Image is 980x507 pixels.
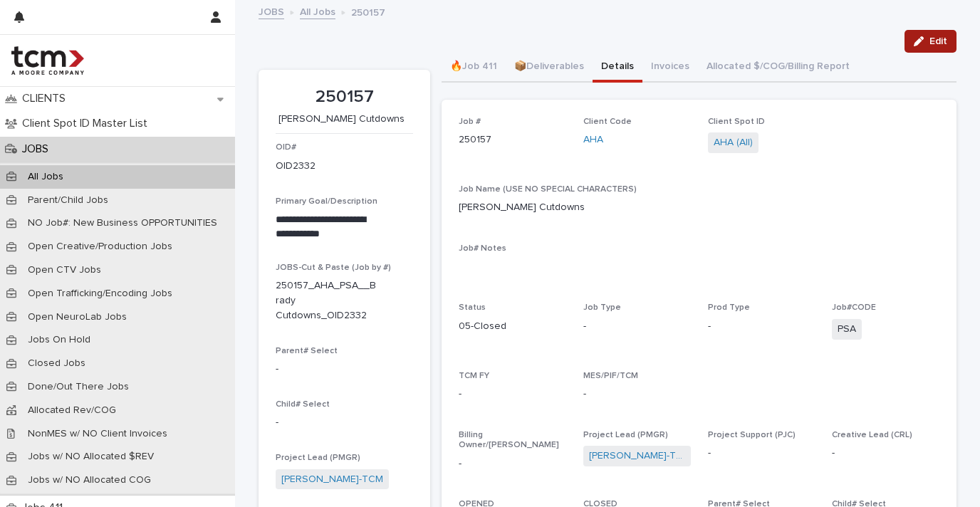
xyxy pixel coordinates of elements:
p: OID2332 [276,159,316,174]
p: Closed Jobs [16,357,97,370]
p: 250157 [459,132,491,147]
p: - [583,387,691,402]
span: Primary Goal/Description [276,197,377,206]
span: Child# Select [276,400,330,409]
p: JOBS [16,142,60,156]
p: - [276,415,413,430]
p: Open CTV Jobs [16,264,113,276]
span: Job Name (USE NO SPECIAL CHARACTERS) [459,185,637,194]
button: 🔥Job 411 [442,53,506,83]
span: Client Code [583,117,632,126]
a: All Jobs [300,3,335,19]
a: [PERSON_NAME]-TCM [589,449,685,464]
span: Parent# Select [276,347,338,355]
p: Open Trafficking/Encoding Jobs [16,288,184,300]
p: 05-Closed [459,319,566,334]
p: Open Creative/Production Jobs [16,241,184,253]
span: PSA [832,319,862,340]
a: [PERSON_NAME]-TCM [281,472,383,487]
p: Parent/Child Jobs [16,194,120,207]
p: Done/Out There Jobs [16,381,140,393]
p: - [276,362,413,377]
p: Client Spot ID Master List [16,117,159,130]
span: Job Type [583,303,621,312]
p: Jobs w/ NO Allocated $REV [16,451,165,463]
p: NonMES w/ NO Client Invoices [16,428,179,440]
img: 4hMmSqQkux38exxPVZHQ [11,46,84,75]
p: [PERSON_NAME] Cutdowns [276,113,407,125]
p: - [583,319,691,334]
button: Details [593,53,642,83]
p: Open NeuroLab Jobs [16,311,138,323]
p: CLIENTS [16,92,77,105]
span: MES/PIF/TCM [583,372,638,380]
p: - [708,446,815,461]
span: OID# [276,143,296,152]
span: Creative Lead (CRL) [832,431,912,439]
span: Project Lead (PMGR) [276,454,360,462]
button: Invoices [642,53,698,83]
span: Project Support (PJC) [708,431,796,439]
p: - [832,446,939,461]
p: 250157 [276,87,413,108]
p: All Jobs [16,171,75,183]
p: [PERSON_NAME] Cutdowns [459,200,939,215]
span: Edit [929,36,947,46]
p: - [459,456,566,471]
span: Job # [459,117,481,126]
p: - [459,387,566,402]
span: Billing Owner/[PERSON_NAME] [459,431,559,449]
span: Job# Notes [459,244,506,253]
span: Client Spot ID [708,117,765,126]
span: Prod Type [708,303,750,312]
p: 250157 [351,4,385,19]
p: 250157_AHA_PSA__Brady Cutdowns_OID2332 [276,278,379,323]
button: Edit [905,30,956,53]
p: Jobs On Hold [16,334,102,346]
span: Status [459,303,486,312]
a: AHA (All) [714,135,753,150]
span: Job#CODE [832,303,876,312]
a: AHA [583,132,603,147]
span: TCM FY [459,372,489,380]
p: Allocated Rev/COG [16,404,127,417]
span: JOBS-Cut & Paste (Job by #) [276,263,391,272]
p: NO Job#: New Business OPPORTUNITIES [16,217,229,229]
p: - [708,319,815,334]
span: Project Lead (PMGR) [583,431,668,439]
a: JOBS [259,3,284,19]
button: Allocated $/COG/Billing Report [698,53,858,83]
p: Jobs w/ NO Allocated COG [16,474,162,486]
button: 📦Deliverables [506,53,593,83]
